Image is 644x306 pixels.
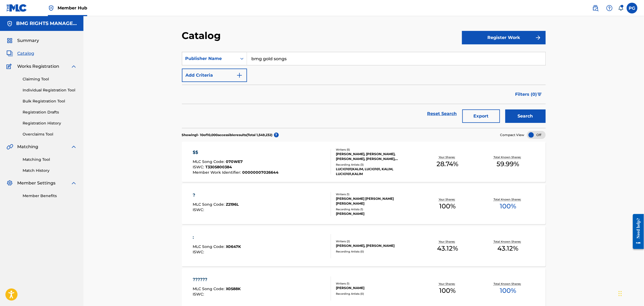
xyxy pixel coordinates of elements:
div: Help [604,3,615,13]
span: 00000007026644 [242,170,279,175]
img: 9d2ae6d4665cec9f34b9.svg [236,72,243,79]
span: Catalog [17,50,34,57]
span: 100 % [500,201,516,211]
span: Member Settings [17,180,55,186]
button: Add Criteria [182,69,247,82]
span: 100 % [439,286,456,296]
h2: Catalog [182,30,224,42]
img: expand [71,180,77,186]
button: Filters (0) [512,88,546,101]
span: X0588K [226,286,241,291]
div: $$ [193,149,279,156]
h5: BMG RIGHTS MANAGEMENT US, LLC [16,20,77,27]
div: Recording Artists ( 3 ) [336,163,417,167]
span: 070WE7 [226,159,243,164]
span: Filters ( 0 ) [515,91,537,98]
span: MLC Song Code : [193,159,226,164]
img: expand [71,63,77,70]
div: [PERSON_NAME], [PERSON_NAME], [PERSON_NAME], [PERSON_NAME], [PERSON_NAME] [336,152,417,161]
img: MLC Logo [6,4,27,12]
img: Works Registration [6,63,13,70]
div: ? [193,192,239,198]
span: 100 % [500,286,516,296]
p: Total Known Shares: [494,240,523,244]
div: LUCIO101|KALIM, LUCIO101, KALIM, LUCIO101,KALIM [336,167,417,176]
a: Public Search [590,3,601,13]
div: Writers ( 1 ) [336,282,417,286]
a: Match History [23,168,77,173]
p: Total Known Shares: [494,197,523,201]
span: Compact View [500,133,525,137]
form: Search Form [182,52,546,128]
a: CatalogCatalog [6,50,34,57]
span: MLC Song Code : [193,202,226,207]
img: search [592,5,599,11]
span: Summary [17,37,39,44]
span: 43.12 % [498,244,519,253]
button: Export [462,109,500,123]
span: Matching [17,144,38,150]
img: f7272a7cc735f4ea7f67.svg [535,34,541,41]
a: ?MLC Song Code:Z2196LISWC:Writers (1)[PERSON_NAME] [PERSON_NAME] [PERSON_NAME]Recording Artists (... [182,184,546,224]
span: Member Hub [58,5,87,11]
div: : [193,234,241,241]
span: MLC Song Code : [193,286,226,291]
a: Member Benefits [23,193,77,199]
span: Z2196L [226,202,239,207]
a: Registration History [23,120,77,126]
div: Writers ( 5 ) [336,148,417,152]
a: Overclaims Tool [23,131,77,137]
img: Summary [6,37,13,44]
div: [PERSON_NAME] [336,211,417,216]
span: Works Registration [17,63,59,70]
p: Showing 1 - 10 of 10,000 accessible results (Total 1,549,232 ) [182,133,273,137]
div: [PERSON_NAME], [PERSON_NAME] [336,243,417,248]
img: Catalog [6,50,13,57]
p: Total Known Shares: [494,155,523,159]
iframe: Chat Widget [617,280,644,306]
iframe: Resource Center [629,210,644,253]
a: :MLC Song Code:X0647KISWC:Writers (2)[PERSON_NAME], [PERSON_NAME]Recording Artists (0)Your Shares... [182,226,546,266]
span: MLC Song Code : [193,244,226,249]
span: Member Work Identifier : [193,170,242,175]
a: Matching Tool [23,157,77,162]
span: ? [274,133,279,137]
span: X0647K [226,244,241,249]
p: Your Shares: [439,282,456,286]
div: Recording Artists ( 0 ) [336,250,417,254]
p: Your Shares: [439,197,456,201]
div: Writers ( 1 ) [336,192,417,196]
span: ISWC : [193,207,205,212]
a: Reset Search [425,108,460,120]
a: SummarySummary [6,37,39,44]
p: Your Shares: [439,240,456,244]
div: [PERSON_NAME] [336,286,417,290]
img: expand [71,144,77,150]
a: $$MLC Song Code:070WE7ISWC:T3305800384Member Work Identifier:00000007026644Writers (5)[PERSON_NAM... [182,142,546,182]
a: Bulk Registration Tool [23,98,77,104]
span: T3305800384 [205,165,232,169]
span: 28.74 % [437,159,459,169]
span: 59.99 % [497,159,519,169]
button: Search [505,109,546,123]
div: ?????? [193,276,241,283]
div: Writers ( 2 ) [336,239,417,243]
img: help [606,5,613,11]
a: Claiming Tool [23,76,77,82]
img: Member Settings [6,180,13,186]
img: Top Rightsholder [48,5,54,11]
span: ISWC : [193,250,205,254]
div: [PERSON_NAME] [PERSON_NAME] [PERSON_NAME] [336,196,417,206]
p: Total Known Shares: [494,282,523,286]
span: ISWC : [193,165,205,169]
div: Notifications [618,5,624,11]
p: Your Shares: [439,155,456,159]
img: Accounts [6,20,13,27]
div: Publisher Name [185,55,234,62]
button: Register Work [462,31,546,44]
img: filter [537,93,542,96]
span: 43.12 % [437,244,458,253]
div: User Menu [627,3,638,13]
